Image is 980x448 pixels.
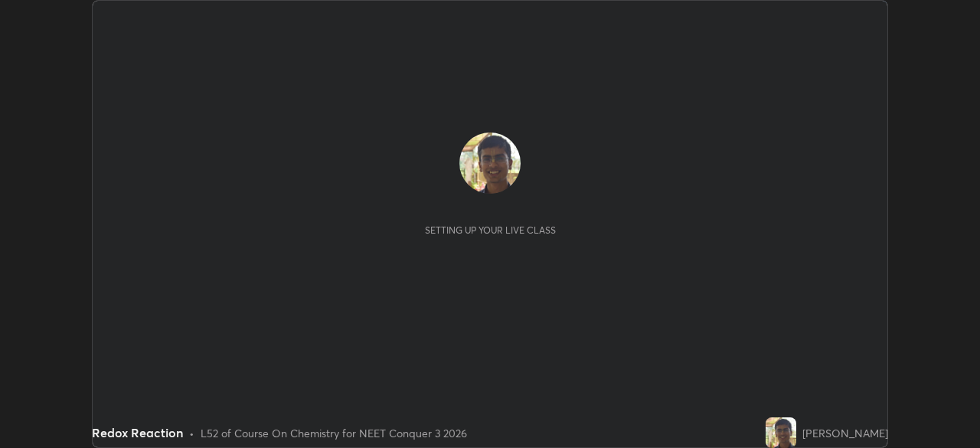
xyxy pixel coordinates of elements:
div: Setting up your live class [425,224,556,236]
img: fba4d28887b045a8b942f0c1c28c138a.jpg [766,417,796,448]
div: • [189,425,194,441]
div: [PERSON_NAME] [802,425,888,441]
img: fba4d28887b045a8b942f0c1c28c138a.jpg [459,132,521,194]
div: L52 of Course On Chemistry for NEET Conquer 3 2026 [201,425,467,441]
div: Redox Reaction [92,423,183,442]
